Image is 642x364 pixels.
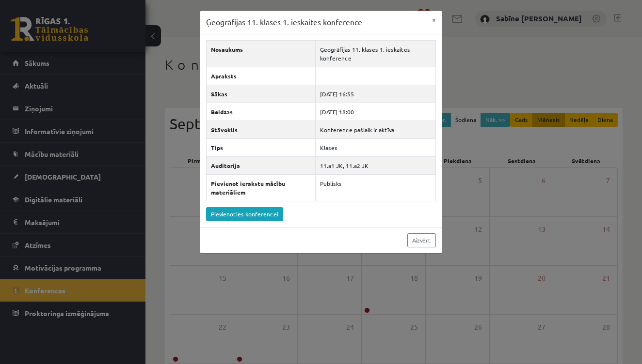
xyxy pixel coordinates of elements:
th: Auditorija [207,156,316,174]
th: Sākas [207,85,316,103]
a: Aizvērt [407,233,436,247]
th: Apraksts [207,67,316,85]
th: Nosaukums [207,40,316,67]
td: Publisks [316,174,436,201]
td: [DATE] 18:00 [316,103,436,121]
td: [DATE] 16:55 [316,85,436,103]
th: Pievienot ierakstu mācību materiāliem [207,174,316,201]
td: Klases [316,138,436,156]
td: 11.a1 JK, 11.a2 JK [316,156,436,174]
button: × [426,11,442,29]
th: Beidzas [207,103,316,121]
th: Tips [207,138,316,156]
th: Stāvoklis [207,121,316,138]
td: Konference pašlaik ir aktīva [316,121,436,138]
td: Ģeogrāfijas 11. klases 1. ieskaites konference [316,40,436,67]
h3: Ģeogrāfijas 11. klases 1. ieskaites konference [206,16,362,28]
a: Pievienoties konferencei [206,207,283,221]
